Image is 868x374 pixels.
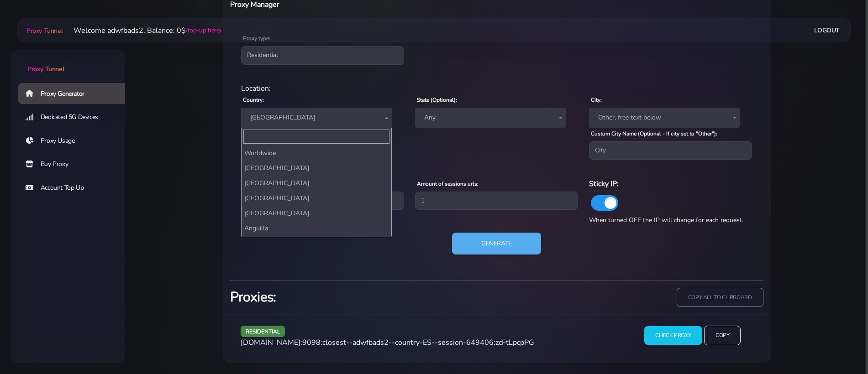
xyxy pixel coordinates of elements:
[18,154,132,175] a: Buy Proxy
[247,111,386,124] span: Spain
[242,221,391,236] li: Anguilla
[241,326,285,337] span: residential
[18,177,132,198] a: Account Top Up
[415,108,566,128] span: Any
[242,206,391,221] li: [GEOGRAPHIC_DATA]
[18,107,132,128] a: Dedicated 5G Devices
[644,326,702,345] input: Check Proxy
[242,145,391,161] li: Worldwide
[241,338,534,348] span: [DOMAIN_NAME]:9098:closest--adwfbads2--country-ES--session-649406:zcFtLpcpPG
[417,180,479,188] label: Amount of sessions urls:
[704,326,741,345] input: Copy
[733,225,857,363] iframe: Webchat Widget
[236,83,758,94] div: Location:
[243,130,389,144] input: Search
[242,191,391,206] li: [GEOGRAPHIC_DATA]
[27,65,64,73] span: Proxy Tunnel
[452,233,541,255] button: Generate
[417,96,457,104] label: State (Optional):
[241,108,392,128] span: Spain
[18,130,132,151] a: Proxy Usage
[236,167,758,178] div: Proxy Settings:
[25,23,63,38] a: Proxy Tunnel
[11,50,125,74] a: Proxy Tunnel
[243,96,264,104] label: Country:
[242,161,391,176] li: [GEOGRAPHIC_DATA]
[26,26,63,35] span: Proxy Tunnel
[18,83,132,104] a: Proxy Generator
[186,26,221,35] a: (top-up here)
[591,96,602,104] label: City:
[589,141,752,160] input: City
[63,25,221,36] li: Welcome adwfbads2. Balance: 0$
[242,236,391,251] li: [GEOGRAPHIC_DATA]
[589,108,740,128] span: Other, free text below
[591,130,717,138] label: Custom City Name (Optional - If city set to "Other"):
[589,216,743,224] span: When turned OFF the IP will change for each request.
[421,111,560,124] span: Any
[677,288,763,307] input: copy all to clipboard
[230,288,491,306] h3: Proxies:
[589,178,752,190] h6: Sticky IP:
[594,111,734,124] span: Other, free text below
[814,22,840,39] a: Logout
[242,176,391,191] li: [GEOGRAPHIC_DATA]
